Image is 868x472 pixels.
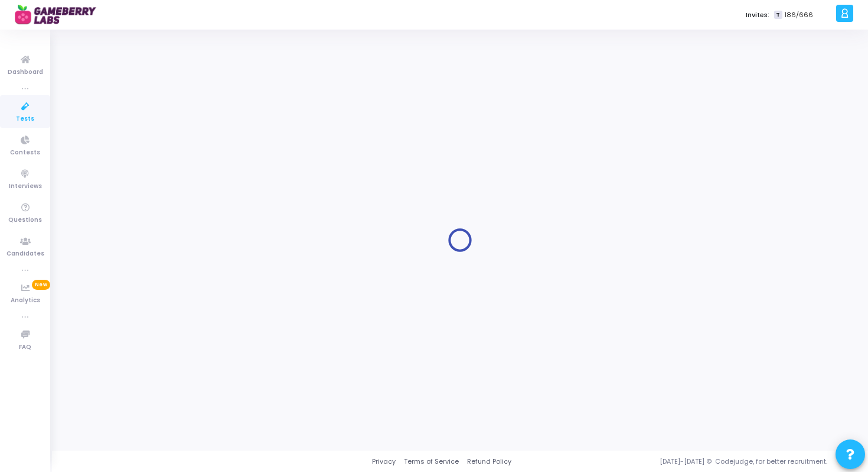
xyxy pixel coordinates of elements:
[511,457,853,467] div: [DATE]-[DATE] © Codejudge, for better recruitment.
[11,296,40,306] span: Analytics
[8,67,43,77] span: Dashboard
[16,114,34,124] span: Tests
[32,280,50,290] span: New
[785,10,813,20] span: 186/666
[467,457,511,467] a: Refund Policy
[774,11,782,20] span: T
[19,342,31,353] span: FAQ
[6,249,44,259] span: Candidates
[404,457,459,467] a: Terms of Service
[746,10,769,20] label: Invites:
[15,3,103,27] img: logo
[10,148,40,158] span: Contests
[9,182,42,192] span: Interviews
[372,457,396,467] a: Privacy
[8,215,42,225] span: Questions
